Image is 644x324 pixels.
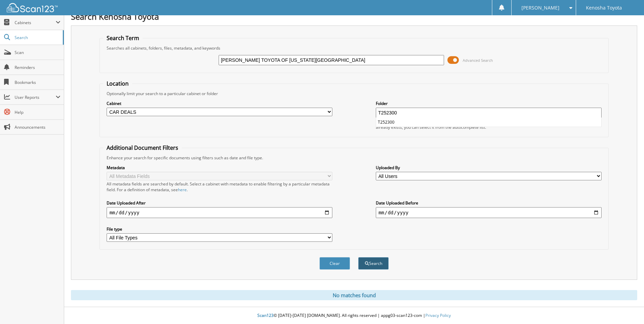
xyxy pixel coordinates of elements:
li: T252300 [376,118,601,127]
legend: Search Term [103,34,143,42]
span: Cabinets [15,20,56,25]
input: start [107,207,332,218]
div: Searches all cabinets, folders, files, metadata, and keywords [103,45,605,51]
span: [PERSON_NAME] [521,6,559,10]
a: here [178,187,187,193]
span: Help [15,109,60,115]
span: Advanced Search [463,58,493,63]
span: Announcements [15,124,60,130]
span: Scan [15,50,60,55]
label: Uploaded By [376,165,602,170]
input: end [376,207,602,218]
label: Folder [376,101,602,106]
label: Date Uploaded Before [376,200,602,206]
legend: Location [103,80,132,87]
label: Cabinet [107,101,332,106]
button: Clear [319,257,350,270]
iframe: Chat Widget [610,291,644,324]
h1: Search Kenosha Toyota [71,11,637,22]
div: Enhance your search for specific documents using filters such as date and file type. [103,155,605,161]
span: Search [15,35,59,40]
img: scan123-logo-white.svg [7,3,58,12]
div: © [DATE]-[DATE] [DOMAIN_NAME]. All rights reserved | appg03-scan123-com | [64,307,644,324]
div: No matches found [71,290,637,300]
legend: Additional Document Filters [103,144,182,151]
a: Privacy Policy [425,312,451,318]
label: File type [107,226,332,232]
span: Kenosha Toyota [586,6,622,10]
div: All metadata fields are searched by default. Select a cabinet with metadata to enable filtering b... [107,181,332,193]
label: Metadata [107,165,332,170]
label: Date Uploaded After [107,200,332,206]
span: User Reports [15,94,56,100]
span: Bookmarks [15,79,60,85]
span: Scan123 [257,312,274,318]
div: Optionally limit your search to a particular cabinet or folder [103,91,605,96]
button: Search [358,257,389,270]
span: Reminders [15,65,60,70]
